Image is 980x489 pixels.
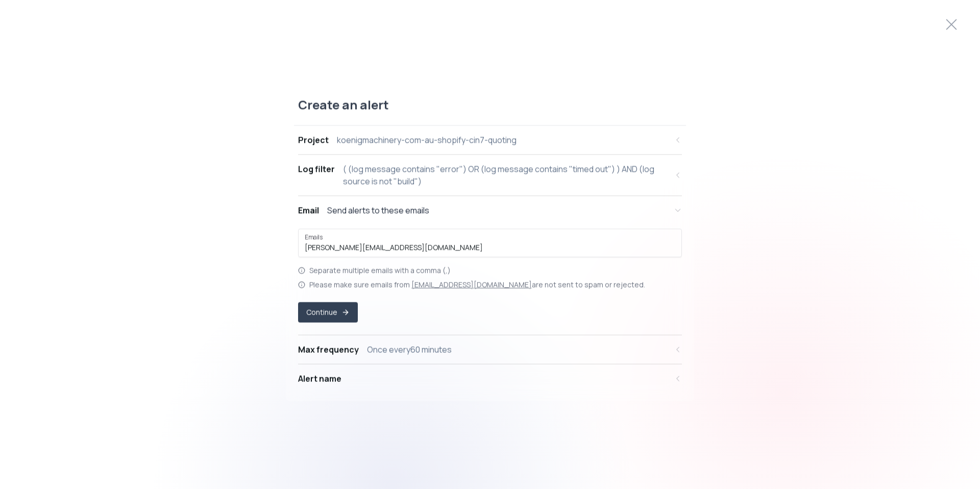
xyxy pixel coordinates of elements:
[298,163,335,175] div: Log filter
[298,343,359,355] div: Max frequency
[298,364,682,393] button: Alert name
[367,343,452,355] div: Once every 60 minutes
[298,155,682,195] button: Log filter( (log message contains "error") OR (log message contains "timed out") ) AND (log sourc...
[411,279,532,289] u: [EMAIL_ADDRESS][DOMAIN_NAME]
[309,279,645,290] p: Please make sure emails from are not sent to spam or rejected.
[305,242,675,252] input: Emails
[298,224,682,334] div: EmailSend alerts to these emails
[298,125,682,154] button: Projectkoenigmachinery-com-au-shopify-cin7-quoting
[309,265,451,275] p: Separate multiple emails with a comma (,)
[298,196,682,224] button: EmailSend alerts to these emails
[305,233,327,241] label: Emails
[298,372,341,384] div: Alert name
[327,204,429,216] div: Send alerts to these emails
[298,302,358,322] button: Continue
[298,204,319,216] div: Email
[298,335,682,364] button: Max frequencyOnce every60 minutes
[343,163,668,187] div: ( (log message contains "error") OR (log message contains "timed out") ) AND (log source is not "...
[337,134,517,146] div: koenigmachinery-com-au-shopify-cin7-quoting
[298,134,329,146] div: Project
[294,96,686,125] div: Create an alert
